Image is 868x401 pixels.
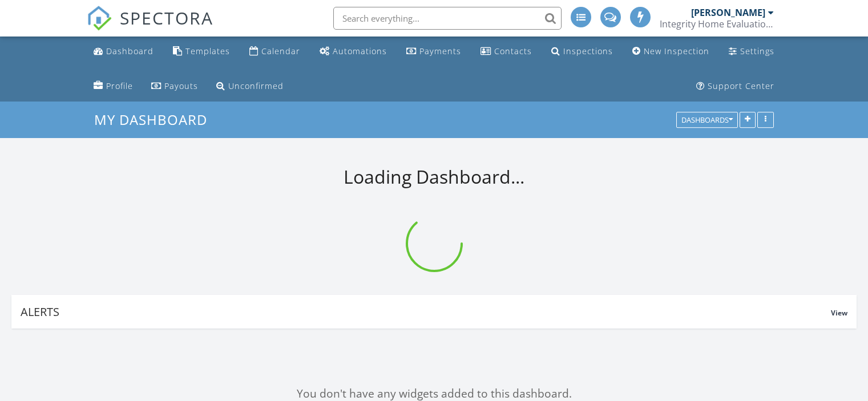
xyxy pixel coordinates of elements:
[21,304,831,319] div: Alerts
[212,76,288,97] a: Unconfirmed
[547,41,617,62] a: Inspections
[185,46,230,56] div: Templates
[402,41,466,62] a: Payments
[419,46,461,56] div: Payments
[164,80,198,91] div: Payouts
[120,6,213,30] span: SPECTORA
[724,41,779,62] a: Settings
[563,46,613,56] div: Inspections
[644,46,709,56] div: New Inspection
[628,41,714,62] a: New Inspection
[106,80,133,91] div: Profile
[147,76,203,97] a: Payouts
[89,41,158,62] a: Dashboard
[831,308,847,318] span: View
[691,7,765,18] div: [PERSON_NAME]
[87,6,112,31] img: The Best Home Inspection Software - Spectora
[494,46,532,56] div: Contacts
[168,41,235,62] a: Templates
[106,46,154,56] div: Dashboard
[94,110,217,129] a: My Dashboard
[261,46,300,56] div: Calendar
[333,46,387,56] div: Automations
[740,46,774,56] div: Settings
[333,7,562,30] input: Search everything...
[708,80,774,91] div: Support Center
[660,18,774,30] div: Integrity Home Evaluation Services
[245,41,305,62] a: Calendar
[476,41,536,62] a: Contacts
[89,76,138,97] a: Company Profile
[87,15,213,39] a: SPECTORA
[228,80,284,91] div: Unconfirmed
[315,41,391,62] a: Automations (Advanced)
[692,76,779,97] a: Support Center
[681,116,733,124] div: Dashboards
[676,112,738,128] button: Dashboards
